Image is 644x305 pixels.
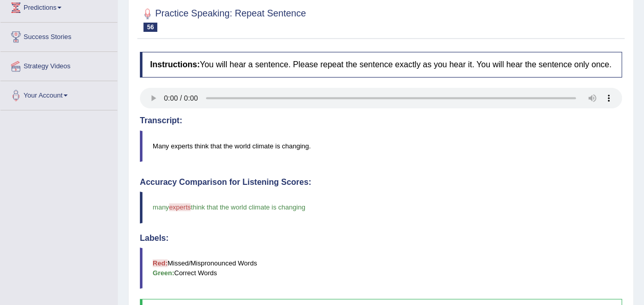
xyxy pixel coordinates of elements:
[153,259,168,267] b: Red:
[140,178,622,187] h4: Accuracy Comparison for Listening Scores:
[140,52,622,78] h4: You will hear a sentence. Please repeat the sentence exactly as you hear it. You will hear the se...
[140,247,622,289] blockquote: Missed/Mispronounced Words Correct Words
[140,116,622,125] h4: Transcript:
[1,52,117,78] a: Strategy Videos
[143,23,157,32] span: 56
[150,60,200,69] b: Instructions:
[140,234,622,243] h4: Labels:
[169,203,191,211] span: experts
[1,81,117,107] a: Your Account
[153,269,174,277] b: Green:
[1,23,117,48] a: Success Stories
[140,130,622,162] blockquote: Many experts think that the world climate is changing.
[153,203,169,211] span: many
[191,203,305,211] span: think that the world climate is changing
[140,6,306,32] h2: Practice Speaking: Repeat Sentence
